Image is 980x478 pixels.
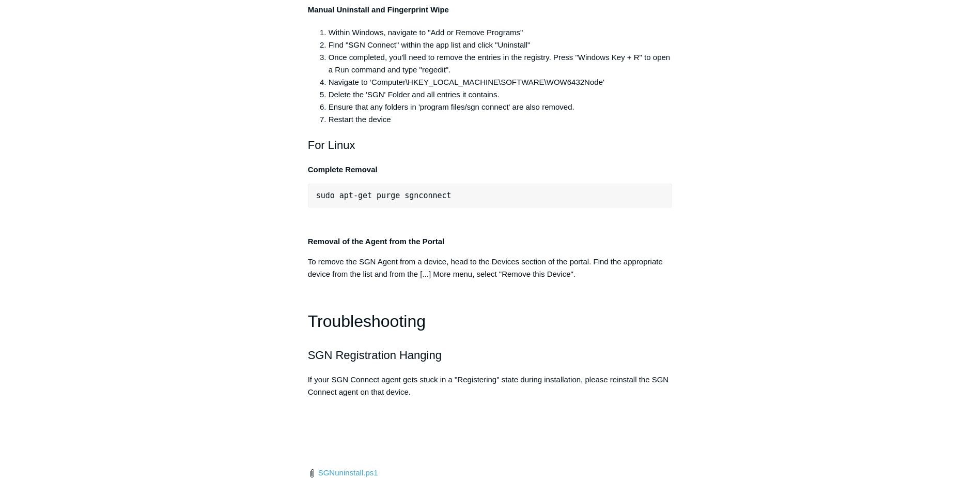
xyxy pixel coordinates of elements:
[329,76,673,88] li: Navigate to ‘Computer\HKEY_LOCAL_MACHINE\SOFTWARE\WOW6432Node'
[308,5,449,14] strong: Manual Uninstall and Fingerprint Wipe
[329,101,673,113] li: Ensure that any folders in 'program files/sgn connect' are also removed.
[318,468,378,477] a: SGNuninstall.ps1
[329,51,673,76] li: Once completed, you'll need to remove the entries in the registry. Press "Windows Key + R" to ope...
[329,113,673,126] li: Restart the device
[308,237,444,246] strong: Removal of the Agent from the Portal
[308,346,673,364] h2: SGN Registration Hanging
[308,257,663,278] span: To remove the SGN Agent from a device, head to the Devices section of the portal. Find the approp...
[308,184,673,207] pre: sudo apt-get purge sgnconnect
[308,375,669,396] span: If your SGN Connect agent gets stuck in a "Registering" state during installation, please reinsta...
[329,26,673,39] li: Within Windows, navigate to "Add or Remove Programs"
[329,39,673,51] li: Find "SGN Connect" within the app list and click "Uninstall"
[308,136,673,154] h2: For Linux
[308,165,378,174] strong: Complete Removal
[308,308,673,335] h1: Troubleshooting
[329,88,673,101] li: Delete the 'SGN' Folder and all entries it contains.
